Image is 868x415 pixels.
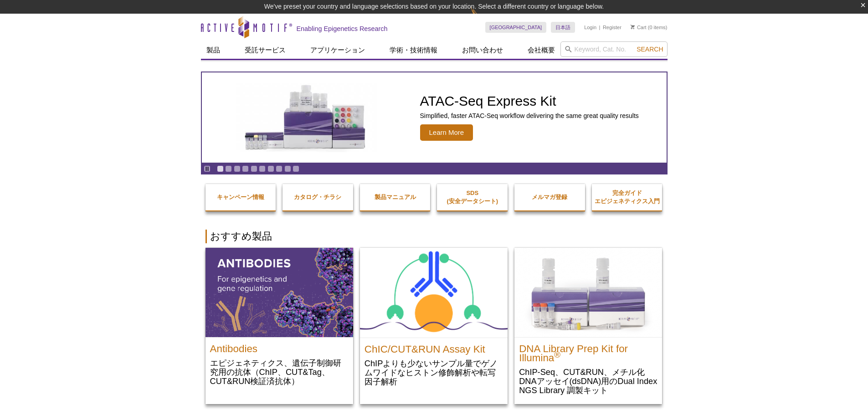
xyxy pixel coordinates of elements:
a: Go to slide 2 [225,165,232,172]
button: Search [634,45,666,53]
a: Cart [631,24,647,31]
a: SDS(安全データシート) [437,180,508,215]
img: Your Cart [631,25,635,29]
a: Toggle autoplay [204,165,211,172]
a: Go to slide 3 [234,165,241,172]
a: ChIC/CUT&RUN Assay Kit ChIC/CUT&RUN Assay Kit ChIPよりも少ないサンプル量でゲノムワイドなヒストン修飾解析や転写因子解析 [360,248,508,395]
a: キャンペーン情報 [205,184,276,210]
a: 学術・技術情報 [384,41,443,59]
a: Go to slide 9 [284,165,291,172]
li: | [599,22,601,33]
a: DNA Library Prep Kit for Illumina DNA Library Prep Kit for Illumina® ChIP-Seq、CUT&RUN、メチル化DNAアッセイ... [514,248,662,404]
img: DNA Library Prep Kit for Illumina [514,248,662,337]
a: 日本語 [551,22,575,33]
a: お問い合わせ [457,41,508,59]
a: All Antibodies Antibodies エピジェネティクス、遺伝子制御研究用の抗体（ChIP、CUT&Tag、CUT&RUN検証済抗体） [205,248,353,395]
a: Go to slide 5 [251,165,257,172]
p: ChIPよりも少ないサンプル量でゲノムワイドなヒストン修飾解析や転写因子解析 [365,359,503,386]
strong: メルマガ登録 [532,194,567,200]
p: エピジェネティクス、遺伝子制御研究用の抗体（ChIP、CUT&Tag、CUT&RUN検証済抗体） [210,358,349,386]
strong: 製品マニュアル [375,194,416,200]
span: Search [637,46,663,53]
h2: ChIC/CUT&RUN Assay Kit [365,340,503,354]
h2: Enabling Epigenetics Research [297,25,388,33]
h2: Antibodies [210,340,349,354]
a: [GEOGRAPHIC_DATA] [485,22,547,33]
img: ATAC-Seq Express Kit [231,83,381,152]
sup: ® [554,350,560,359]
h2: ATAC-Seq Express Kit [420,94,639,108]
h2: DNA Library Prep Kit for Illumina [519,340,657,363]
p: ChIP-Seq、CUT&RUN、メチル化DNAアッセイ(dsDNA)用のDual Index NGS Library 調製キット [519,367,657,395]
strong: カタログ・チラシ [294,194,341,200]
span: Learn More [420,124,473,141]
h2: おすすめ製品 [205,230,663,243]
input: Keyword, Cat. No. [560,41,668,57]
a: Go to slide 8 [276,165,282,172]
img: ChIC/CUT&RUN Assay Kit [360,248,508,338]
a: Login [584,24,596,31]
a: メルマガ登録 [514,184,585,210]
img: Change Here [471,7,495,28]
a: 製品マニュアル [360,184,431,210]
a: 製品 [201,41,226,59]
a: アプリケーション [305,41,370,59]
img: All Antibodies [205,248,353,337]
a: Go to slide 1 [217,165,224,172]
a: Go to slide 4 [242,165,249,172]
li: (0 items) [631,22,668,33]
a: Go to slide 10 [293,165,299,172]
a: 会社概要 [522,41,560,59]
article: ATAC-Seq Express Kit [202,72,667,163]
a: ATAC-Seq Express Kit ATAC-Seq Express Kit Simplified, faster ATAC-Seq workflow delivering the sam... [202,72,667,163]
strong: SDS (安全データシート) [447,190,498,205]
strong: キャンペーン情報 [217,194,264,200]
a: 受託サービス [239,41,291,59]
a: カタログ・チラシ [282,184,353,210]
a: Go to slide 7 [267,165,274,172]
strong: 完全ガイド エピジェネティクス入門 [595,190,660,205]
a: Go to slide 6 [259,165,266,172]
a: 完全ガイドエピジェネティクス入門 [592,180,663,215]
a: Register [603,24,621,31]
p: Simplified, faster ATAC-Seq workflow delivering the same great quality results [420,112,639,120]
